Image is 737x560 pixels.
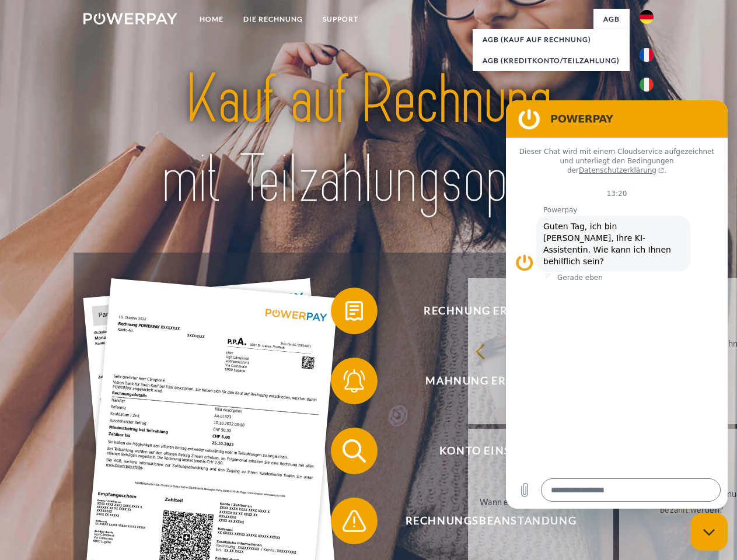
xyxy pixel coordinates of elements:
[473,29,630,50] a: AGB (Kauf auf Rechnung)
[331,428,634,474] button: Konto einsehen
[475,343,606,359] div: zurück
[690,513,728,551] iframe: Schaltfläche zum Öffnen des Messaging-Fensters; Konversation läuft
[340,506,369,535] img: qb_warning.svg
[473,50,630,71] a: AGB (Kreditkonto/Teilzahlung)
[340,436,369,466] img: qb_search.svg
[640,10,654,24] img: de
[593,9,630,30] a: agb
[331,358,634,404] button: Mahnung erhalten?
[640,78,654,92] img: it
[331,288,634,334] button: Rechnung erhalten?
[340,366,369,395] img: qb_bell.svg
[313,9,368,30] a: SUPPORT
[83,13,177,24] img: logo-powerpay-white.svg
[233,9,313,30] a: DIE RECHNUNG
[640,48,654,62] img: fr
[506,100,728,509] iframe: Messaging-Fenster
[331,498,634,544] button: Rechnungsbeanstandung
[190,9,233,30] a: Home
[111,56,626,223] img: title-powerpay_de.svg
[475,494,606,509] div: Wann erhalte ich die Rechnung?
[340,296,369,325] img: qb_bill.svg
